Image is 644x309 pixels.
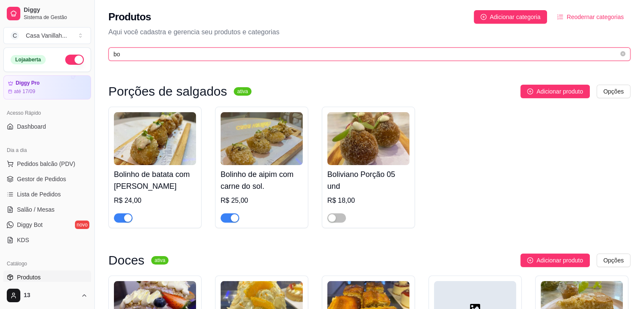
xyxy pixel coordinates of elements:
div: R$ 24,00 [114,196,196,206]
p: Aqui você cadastra e gerencia seu produtos e categorias [108,27,630,37]
span: Opções [603,256,624,265]
a: Gestor de Pedidos [3,172,91,186]
button: Pedidos balcão (PDV) [3,157,91,171]
span: Salão / Mesas [17,205,55,214]
button: Adicionar categoria [474,10,547,24]
h2: Produtos [108,10,151,24]
div: Catálogo [3,257,91,270]
h4: Bolinho de batata com [PERSON_NAME] [114,168,196,192]
span: Sistema de Gestão [24,14,88,21]
a: Diggy Proaté 17/09 [3,75,91,99]
button: Adicionar produto [520,254,590,267]
span: C [11,31,19,40]
a: Salão / Mesas [3,203,91,216]
button: Opções [597,85,630,98]
a: Dashboard [3,120,91,133]
a: DiggySistema de Gestão [3,3,91,24]
a: Diggy Botnovo [3,218,91,232]
h4: Bolinho de aipim com carne do sol. [221,168,303,192]
span: Adicionar categoria [490,12,541,22]
a: Lista de Pedidos [3,188,91,201]
a: KDS [3,233,91,247]
button: Select a team [3,27,91,44]
span: KDS [17,236,29,244]
span: Produtos [17,273,41,281]
span: Diggy [24,6,88,14]
img: product-image [221,112,303,165]
article: até 17/09 [14,88,35,95]
article: Diggy Pro [16,80,40,86]
div: Casa Vanillah ... [26,31,67,40]
span: close-circle [620,50,625,58]
span: plus-circle [527,88,533,94]
a: Produtos [3,270,91,284]
h3: Porções de salgados [108,86,227,97]
span: Pedidos balcão (PDV) [17,160,75,168]
div: Dia a dia [3,143,91,157]
span: Adicionar produto [536,256,583,265]
sup: ativa [234,87,251,96]
div: R$ 25,00 [221,196,303,206]
button: Alterar Status [65,55,84,65]
span: Diggy Bot [17,221,43,229]
span: Adicionar produto [536,87,583,96]
img: product-image [327,112,409,165]
input: Buscar por nome ou código do produto [113,50,619,59]
span: plus-circle [527,257,533,263]
div: R$ 18,00 [327,196,409,206]
button: 13 [3,285,91,306]
img: product-image [114,112,196,165]
span: Opções [603,87,624,96]
span: close-circle [620,51,625,56]
span: ordered-list [557,14,563,20]
button: Reodernar categorias [550,10,630,24]
span: 13 [24,292,77,299]
div: Acesso Rápido [3,106,91,120]
h4: Boliviano Porção 05 und [327,168,409,192]
button: Opções [597,254,630,267]
span: Lista de Pedidos [17,190,61,199]
span: plus-circle [481,14,486,20]
sup: ativa [151,256,169,265]
span: Dashboard [17,122,46,131]
button: Adicionar produto [520,85,590,98]
div: Loja aberta [11,55,46,64]
h3: Doces [108,255,144,265]
span: Gestor de Pedidos [17,175,66,183]
span: Reodernar categorias [567,12,624,22]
